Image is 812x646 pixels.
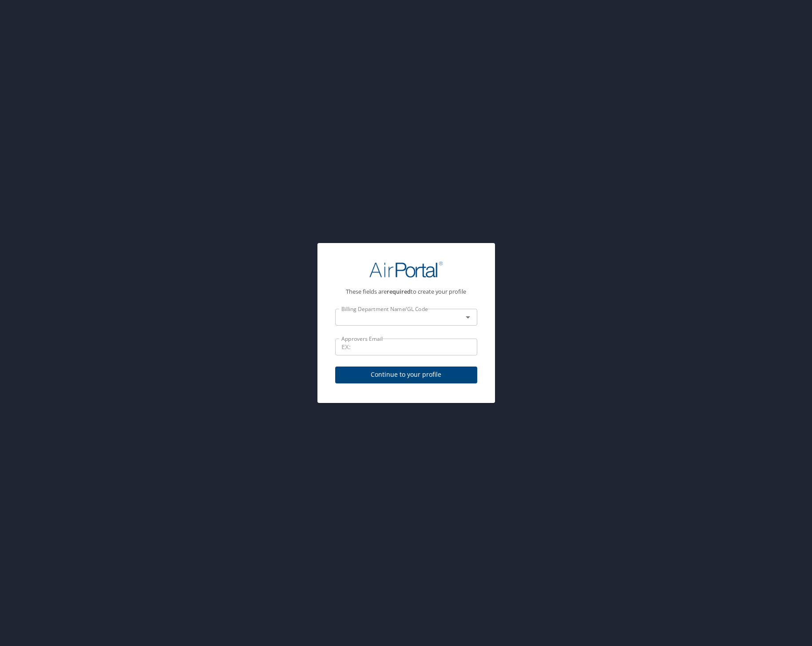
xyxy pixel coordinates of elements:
p: These fields are to create your profile [335,289,477,295]
button: Open [462,311,474,323]
strong: required [387,287,411,295]
input: EX: [335,339,477,355]
span: Continue to your profile [342,369,470,380]
button: Continue to your profile [335,367,477,384]
img: AirPortal Logo [369,261,443,278]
